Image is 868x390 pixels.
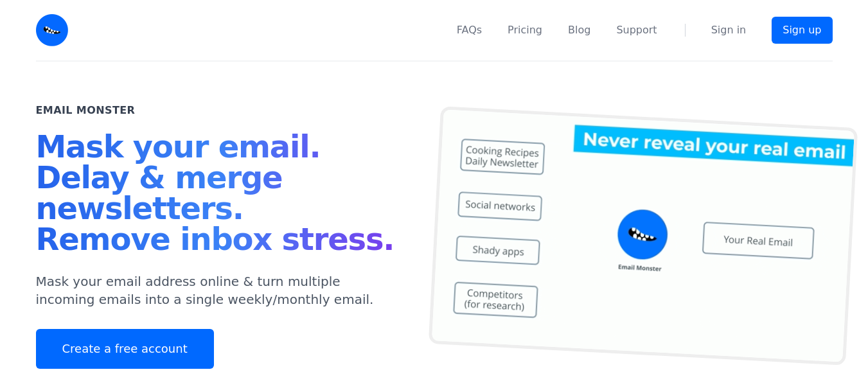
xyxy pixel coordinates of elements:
[772,17,832,44] a: Sign up
[711,22,747,38] a: Sign in
[616,22,657,38] a: Support
[36,103,136,118] h2: Email Monster
[36,14,68,46] img: Email Monster
[457,22,482,38] a: FAQs
[428,106,857,366] img: temp mail, free temporary mail, Temporary Email
[36,329,214,369] a: Create a free account
[36,272,403,308] p: Mask your email address online & turn multiple incoming emails into a single weekly/monthly email.
[568,22,590,38] a: Blog
[36,131,403,260] h1: Mask your email. Delay & merge newsletters. Remove inbox stress.
[508,22,542,38] a: Pricing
